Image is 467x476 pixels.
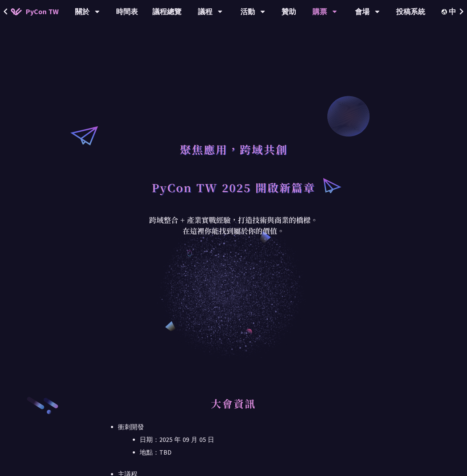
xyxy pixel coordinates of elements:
img: Home icon of PyCon TW 2025 [11,8,22,15]
h1: PyCon TW 2025 開啟新篇章 [152,176,315,198]
li: 衝刺開發 [118,422,349,458]
div: 跨域整合 + 產業實戰經驗，打造技術與商業的橋樑。 在這裡你能找到屬於你的價值。 [144,215,323,236]
li: 日期：2025 年 09 月 05 日 [140,434,349,445]
a: PyCon TW [4,3,66,21]
h1: 聚焦應用，跨域共創 [180,138,288,160]
li: 地點：TBD [140,447,349,458]
img: Locale Icon [442,9,449,15]
span: PyCon TW [25,6,59,17]
h2: 大會資訊 [118,396,349,418]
